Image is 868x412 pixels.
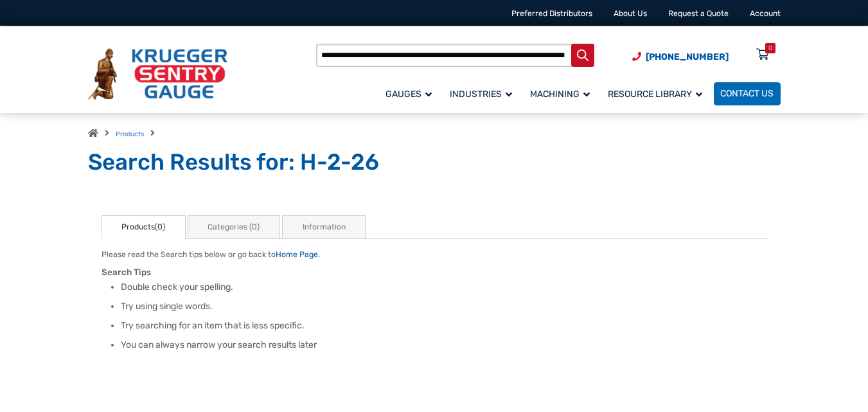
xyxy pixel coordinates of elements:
p: Please read the Search tips below or go back to . [102,249,767,260]
a: Machining [524,80,601,107]
a: Industries [443,80,524,107]
a: Contact Us [714,82,781,105]
li: Try searching for an item that is less specific. [121,319,766,332]
a: Preferred Distributors [511,9,592,18]
span: Contact Us [720,89,774,100]
span: [PHONE_NUMBER] [646,51,729,62]
li: Try using single words. [121,300,766,313]
a: Home Page [276,250,318,259]
a: Resource Library [601,80,714,107]
li: Double check your spelling. [121,281,766,294]
a: Categories (0) [188,215,280,239]
a: About Us [614,9,647,18]
h3: Search Tips [102,267,767,278]
span: Machining [530,89,590,100]
a: Account [750,9,781,18]
a: Information [282,215,366,239]
a: Products(0) [102,215,186,239]
img: Krueger Sentry Gauge [88,48,227,100]
a: Request a Quote [668,9,729,18]
a: Phone Number (920) 434-8860 [632,50,729,64]
span: Gauges [385,89,432,100]
a: Gauges [379,80,443,107]
div: 0 [768,43,772,53]
button: Search [571,44,595,67]
li: You can always narrow your search results later [121,339,766,352]
a: Products [116,130,144,138]
span: Industries [450,89,512,100]
span: Resource Library [608,89,702,100]
h1: Search Results for: H-2-26 [88,148,781,177]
